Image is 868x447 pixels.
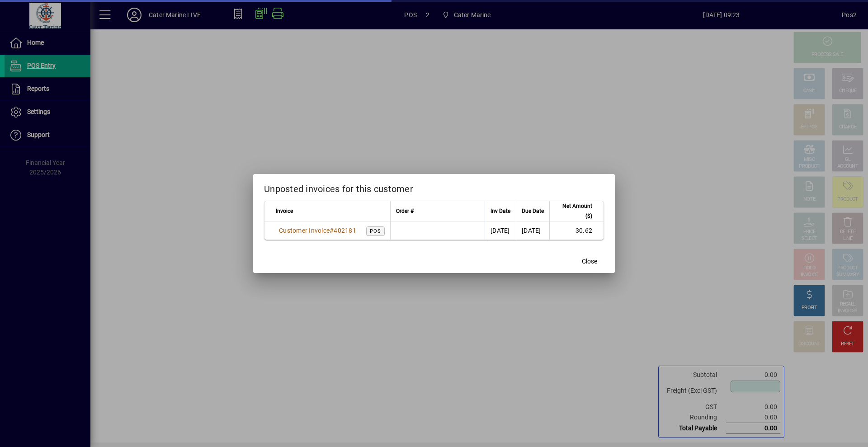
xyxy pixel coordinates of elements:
[582,257,597,266] span: Close
[491,206,510,216] span: Inv Date
[549,221,604,240] td: 30.62
[330,227,334,234] span: #
[253,174,615,200] h2: Unposted invoices for this customer
[555,201,592,221] span: Net Amount ($)
[370,228,381,234] span: POS
[516,221,549,240] td: [DATE]
[276,226,359,235] a: Customer Invoice#402181
[276,206,293,216] span: Invoice
[575,253,604,269] button: Close
[522,206,544,216] span: Due Date
[485,221,516,240] td: [DATE]
[279,227,330,234] span: Customer Invoice
[334,227,356,234] span: 402181
[396,206,414,216] span: Order #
